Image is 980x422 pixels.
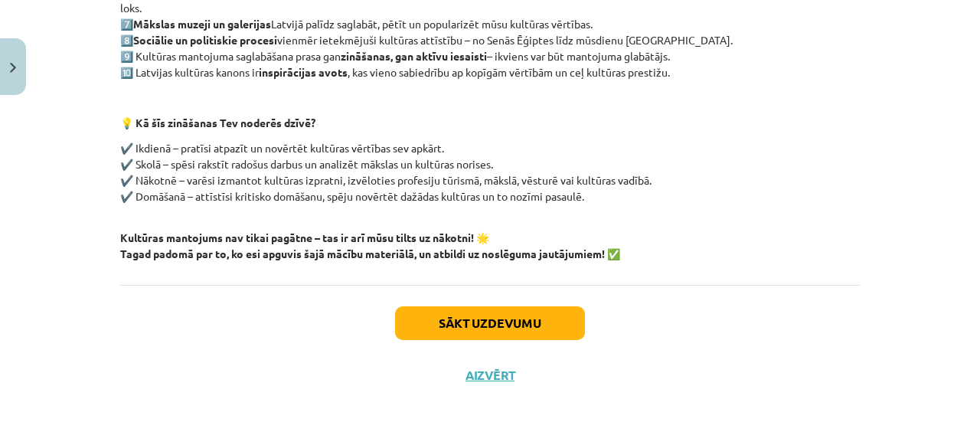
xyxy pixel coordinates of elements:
strong: Sociālie un politiskie procesi [133,33,277,47]
p: ✔️ Ikdienā – pratīsi atpazīt un novērtēt kultūras vērtības sev apkārt. ✔️ Skolā – spēsi rakstīt r... [120,140,860,204]
strong: 💡 Kā šīs zināšanas Tev noderēs dzīvē? [120,116,315,129]
strong: Mākslas muzeji un galerijas [133,17,271,31]
button: Sākt uzdevumu [395,306,585,340]
button: Aizvērt [461,368,519,383]
strong: inspirācijas avots [259,65,348,79]
strong: Kultūras mantojums nav tikai pagātne – tas ir arī mūsu tilts uz nākotni! 🌟 Tagad padomā par to, k... [120,231,620,260]
img: icon-close-lesson-0947bae3869378f0d4975bcd49f059093ad1ed9edebbc8119c70593378902aed.svg [10,63,16,73]
strong: zināšanas, gan aktīvu iesaisti [341,49,487,63]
